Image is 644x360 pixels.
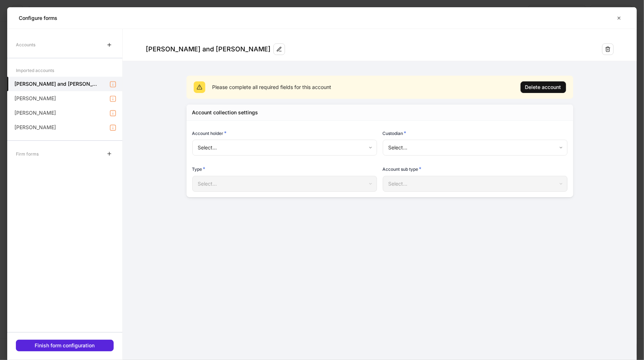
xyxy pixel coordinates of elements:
div: Firm forms [16,148,39,160]
p: [PERSON_NAME] [14,124,56,131]
div: Delete account [525,85,561,90]
div: Select... [192,140,377,156]
div: Select... [383,176,567,192]
a: [PERSON_NAME] [7,91,122,106]
h5: Configure forms [19,14,57,22]
h5: [PERSON_NAME] and [PERSON_NAME] [14,80,99,88]
h6: Type [192,165,206,173]
button: Delete account [521,81,566,93]
div: [PERSON_NAME] and [PERSON_NAME] [146,45,271,54]
a: [PERSON_NAME] [7,106,122,120]
button: Finish form configuration [16,340,114,351]
p: [PERSON_NAME] [14,95,56,102]
div: Please complete all required fields for this account [213,84,332,91]
div: Account collection settings [192,109,258,116]
div: Select... [192,176,377,192]
div: Accounts [16,38,35,51]
p: [PERSON_NAME] [14,109,56,117]
div: Finish form configuration [35,343,95,348]
h6: Account sub type [383,165,422,173]
div: Select... [383,140,567,156]
h6: Custodian [383,130,407,137]
a: [PERSON_NAME] [7,120,122,135]
a: [PERSON_NAME] and [PERSON_NAME] [7,77,122,91]
div: Imported accounts [16,64,54,77]
h6: Account holder [192,130,227,137]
